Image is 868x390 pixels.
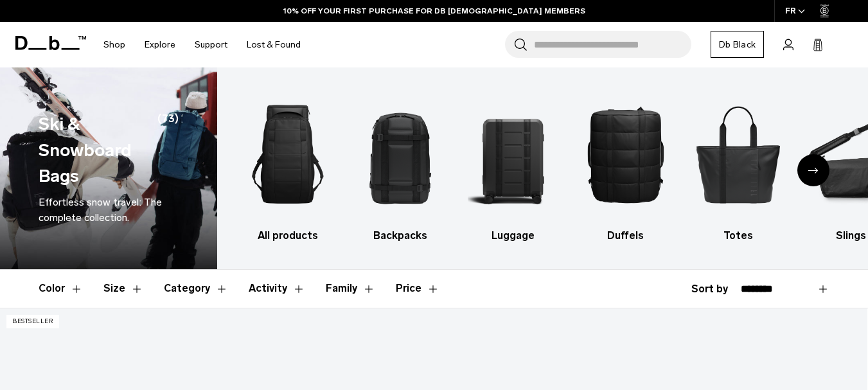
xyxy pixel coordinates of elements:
span: Effortless snow travel: The complete collection. [39,196,162,224]
img: Db [693,87,783,222]
img: Db [355,87,445,222]
a: Db Totes [693,87,783,244]
li: 3 / 10 [468,87,558,244]
h1: Ski & Snowboard Bags [39,111,153,190]
a: Explore [145,22,175,67]
img: Db [581,87,671,222]
img: Db [468,87,558,222]
h3: Luggage [468,228,558,244]
a: 10% OFF YOUR FIRST PURCHASE FOR DB [DEMOGRAPHIC_DATA] MEMBERS [283,5,585,17]
a: Db All products [243,87,333,244]
p: Bestseller [6,315,59,328]
div: Next slide [797,154,829,186]
a: Db Luggage [468,87,558,244]
button: Toggle Price [396,270,439,307]
button: Toggle Filter [103,270,143,307]
li: 2 / 10 [355,87,445,244]
button: Toggle Filter [164,270,228,307]
a: Db Duffels [581,87,671,244]
h3: Totes [693,228,783,244]
li: 5 / 10 [693,87,783,244]
li: 1 / 10 [243,87,333,244]
a: Support [195,22,227,67]
button: Toggle Filter [249,270,305,307]
a: Db Black [711,31,764,58]
h3: Backpacks [355,228,445,244]
button: Toggle Filter [39,270,83,307]
button: Toggle Filter [326,270,375,307]
a: Lost & Found [247,22,301,67]
span: (73) [157,111,179,190]
h3: Duffels [581,228,671,244]
a: Db Backpacks [355,87,445,244]
nav: Main Navigation [94,22,310,67]
h3: All products [243,228,333,244]
img: Db [243,87,333,222]
a: Shop [103,22,125,67]
li: 4 / 10 [581,87,671,244]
